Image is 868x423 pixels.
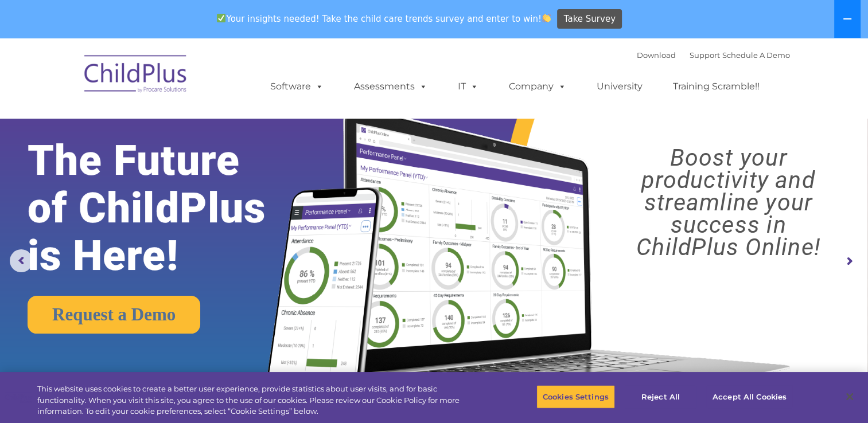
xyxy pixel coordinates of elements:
span: Last name [159,76,194,84]
rs-layer: Boost your productivity and streamline your success in ChildPlus Online! [600,147,857,258]
button: Reject All [625,385,696,409]
rs-layer: The Future of ChildPlus is Here! [28,137,305,280]
a: Download [637,50,676,60]
font: | [637,50,790,60]
img: ✅ [217,14,225,22]
a: Request a Demo [28,296,200,334]
button: Close [837,384,862,409]
button: Cookies Settings [536,385,615,409]
a: Assessments [342,75,439,98]
a: Training Scramble!! [661,75,771,98]
a: Support [690,50,720,60]
div: This website uses cookies to create a better user experience, provide statistics about user visit... [37,383,477,417]
a: IT [446,75,490,98]
a: Company [497,75,578,98]
a: Software [259,75,335,98]
img: ChildPlus by Procare Solutions [79,47,193,104]
img: 👏 [542,14,551,22]
span: Take Survey [564,9,616,29]
span: Your insights needed! Take the child care trends survey and enter to win! [212,7,556,30]
span: Phone number [159,123,208,131]
a: Take Survey [557,9,622,29]
a: Schedule A Demo [722,50,790,60]
button: Accept All Cookies [706,385,793,409]
a: University [585,75,654,98]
